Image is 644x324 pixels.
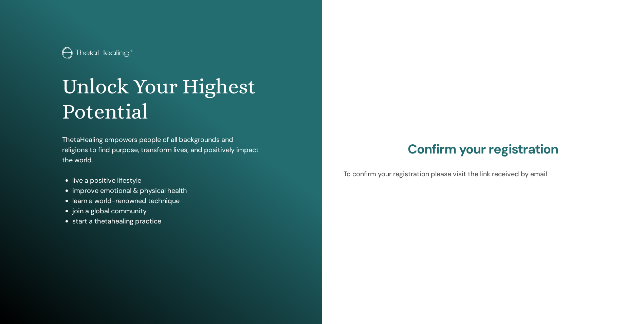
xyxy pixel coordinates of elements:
[72,206,260,216] li: join a global community
[72,175,260,185] li: live a positive lifestyle
[344,169,623,179] p: To confirm your registration please visit the link received by email
[72,216,260,226] li: start a thetahealing practice
[72,185,260,196] li: improve emotional & physical health
[344,142,623,157] h2: Confirm your registration
[72,196,260,206] li: learn a world-renowned technique
[62,134,260,165] p: ThetaHealing empowers people of all backgrounds and religions to find purpose, transform lives, a...
[62,74,260,125] h1: Unlock Your Highest Potential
